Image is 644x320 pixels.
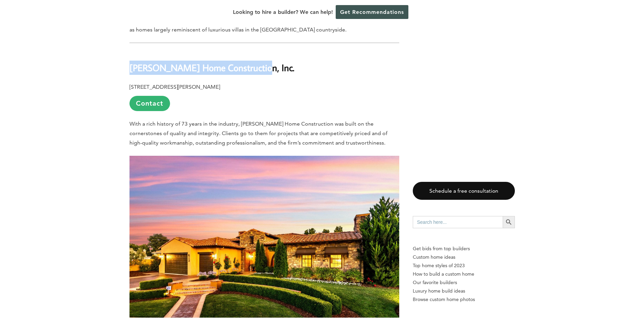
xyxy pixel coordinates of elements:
[336,5,408,19] a: Get Recommendations
[129,119,399,148] p: With a rich history of 73 years in the industry, [PERSON_NAME] Home Construction was built on the...
[413,253,515,261] a: Custom home ideas
[413,295,515,304] a: Browse custom home photos
[413,287,515,295] a: Luxury home build ideas
[413,278,515,287] a: Our favorite builders
[413,270,515,278] a: How to build a custom home
[514,271,636,312] iframe: Drift Widget Chat Controller
[413,244,515,253] p: Get bids from top builders
[129,96,170,111] a: Contact
[413,216,503,228] input: Search here...
[413,182,515,200] a: Schedule a free consultation
[505,218,512,226] svg: Search
[413,261,515,270] a: Top home styles of 2023
[129,62,294,73] b: [PERSON_NAME] Home Construction, Inc.
[129,84,220,90] b: [STREET_ADDRESS][PERSON_NAME]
